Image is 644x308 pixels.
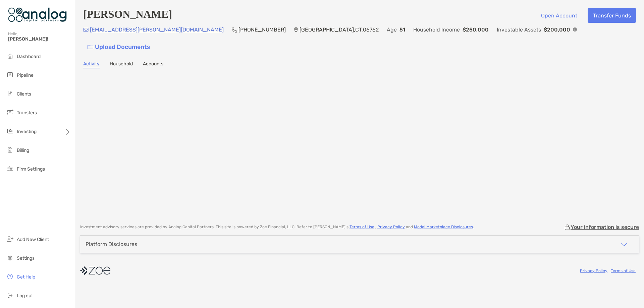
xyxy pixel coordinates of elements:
span: Transfers [17,110,37,116]
span: Log out [17,293,33,299]
p: Household Income [413,25,460,34]
span: Billing [17,147,29,153]
p: $200,000 [544,25,570,34]
img: Info Icon [573,27,577,32]
button: Open Account [536,8,582,23]
p: Your information is secure [571,224,639,230]
span: Get Help [17,274,35,280]
p: Investment advisory services are provided by Analog Capital Partners . This site is powered by Zo... [80,225,474,230]
img: logout icon [6,291,14,299]
a: Model Marketplace Disclosures [414,225,473,229]
img: Email Icon [83,28,89,32]
img: pipeline icon [6,71,14,79]
a: Household [110,61,133,68]
p: $250,000 [463,25,489,34]
img: settings icon [6,254,14,262]
img: get-help icon [6,272,14,281]
span: Pipeline [17,72,34,78]
p: Investable Assets [497,25,541,34]
img: clients icon [6,89,14,98]
a: Activity [83,61,100,68]
p: 51 [399,25,405,34]
img: transfers icon [6,108,14,116]
p: [EMAIL_ADDRESS][PERSON_NAME][DOMAIN_NAME] [90,25,224,34]
img: investing icon [6,127,14,135]
span: Add New Client [17,237,49,242]
img: icon arrow [620,240,628,248]
img: add_new_client icon [6,235,14,243]
img: billing icon [6,146,14,154]
span: Settings [17,255,35,261]
a: Terms of Use [350,225,374,229]
span: [PERSON_NAME]! [8,36,71,42]
img: Zoe Logo [8,3,67,27]
div: Platform Disclosures [86,241,137,247]
p: Age [387,25,397,34]
img: Location Icon [294,27,298,33]
h4: [PERSON_NAME] [83,8,172,23]
span: Firm Settings [17,166,45,172]
span: Dashboard [17,54,41,59]
a: Privacy Policy [580,268,607,273]
p: [PHONE_NUMBER] [238,25,286,34]
a: Accounts [143,61,163,68]
img: Phone Icon [232,27,237,33]
a: Terms of Use [611,268,636,273]
img: firm-settings icon [6,165,14,173]
span: Investing [17,129,37,134]
button: Transfer Funds [588,8,636,23]
span: Clients [17,91,31,97]
a: Upload Documents [83,40,155,54]
img: button icon [88,45,93,50]
img: dashboard icon [6,52,14,60]
img: company logo [80,263,110,278]
a: Privacy Policy [377,225,405,229]
p: [GEOGRAPHIC_DATA] , CT , 06762 [300,25,379,34]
